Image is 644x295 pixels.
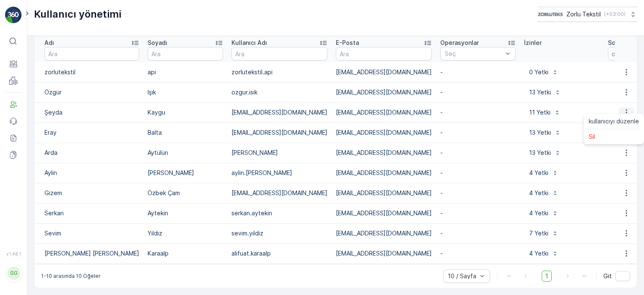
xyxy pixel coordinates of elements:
[143,183,227,203] td: Özbek Çam
[332,163,436,183] td: [EMAIL_ADDRESS][DOMAIN_NAME]
[231,47,327,60] input: Ara
[227,82,332,102] td: ozgur.isik
[445,50,503,58] p: Seç
[589,133,595,141] span: Sil
[41,273,101,279] p: 1-10 arasında 10 Öğeler
[227,102,332,123] td: [EMAIL_ADDRESS][DOMAIN_NAME]
[524,247,563,260] button: 4 Yetki
[143,243,227,264] td: Karaalp
[440,229,516,238] p: -
[143,143,227,163] td: Aytülün
[227,223,332,243] td: sevim.yildiz
[227,243,332,264] td: alifuat.karaalp
[34,123,143,143] td: Eray
[332,183,436,203] td: [EMAIL_ADDRESS][DOMAIN_NAME]
[143,82,227,102] td: Işık
[227,203,332,223] td: serkan.aytekin
[524,126,566,139] button: 13 Yetki
[524,65,563,79] button: 0 Yetki
[529,169,548,177] p: 4 Yetki
[143,62,227,82] td: api
[34,163,143,183] td: Aylin
[538,10,563,19] img: 6-1-9-3_wQBzyll.png
[529,88,551,97] p: 13 Yetki
[529,189,548,197] p: 4 Yetki
[589,117,639,125] span: kullanıcıyı düzenle
[148,39,167,47] p: Soyadı
[524,146,566,159] button: 13 Yetki
[440,88,516,97] p: -
[529,149,551,157] p: 13 Yetki
[5,7,22,23] img: logo
[524,186,563,200] button: 4 Yetki
[542,271,552,282] span: 1
[332,243,436,264] td: [EMAIL_ADDRESS][DOMAIN_NAME]
[566,10,601,18] p: Zorlu Tekstil
[44,39,54,47] p: Adı
[227,183,332,203] td: [EMAIL_ADDRESS][DOMAIN_NAME]
[227,123,332,143] td: [EMAIL_ADDRESS][DOMAIN_NAME]
[143,223,227,243] td: Yıldız
[332,62,436,82] td: [EMAIL_ADDRESS][DOMAIN_NAME]
[524,166,563,180] button: 4 Yetki
[529,68,548,76] p: 0 Yetki
[227,62,332,82] td: zorlutekstil.api
[34,102,143,123] td: Şeyda
[524,39,542,47] p: İzinler
[227,163,332,183] td: aylin.[PERSON_NAME]
[336,47,432,60] input: Ara
[440,169,516,177] p: -
[34,8,121,21] p: Kullanıcı yönetimi
[529,249,548,258] p: 4 Yetki
[332,223,436,243] td: [EMAIL_ADDRESS][DOMAIN_NAME]
[34,183,143,203] td: Gizem
[529,209,548,217] p: 4 Yetki
[440,149,516,157] p: -
[34,243,143,264] td: [PERSON_NAME] [PERSON_NAME]
[584,114,644,144] ul: Menu
[524,206,563,220] button: 4 Yetki
[440,209,516,217] p: -
[332,102,436,123] td: [EMAIL_ADDRESS][DOMAIN_NAME]
[524,227,563,240] button: 7 Yetki
[524,86,566,99] button: 13 Yetki
[440,68,516,76] p: -
[604,11,626,18] p: ( +03:00 )
[529,108,551,117] p: 11 Yetki
[44,47,139,60] input: Ara
[440,249,516,258] p: -
[332,123,436,143] td: [EMAIL_ADDRESS][DOMAIN_NAME]
[440,189,516,197] p: -
[231,39,267,47] p: Kullanıcı Adı
[440,39,479,47] p: Operasyonlar
[34,62,143,82] td: zorlutekstil
[603,272,612,280] span: Git
[332,143,436,163] td: [EMAIL_ADDRESS][DOMAIN_NAME]
[529,229,548,238] p: 7 Yetki
[332,203,436,223] td: [EMAIL_ADDRESS][DOMAIN_NAME]
[7,266,21,280] div: GG
[538,7,637,22] button: Zorlu Tekstil(+03:00)
[332,82,436,102] td: [EMAIL_ADDRESS][DOMAIN_NAME]
[34,223,143,243] td: Sevim
[5,251,22,256] span: v 1.48.1
[5,258,22,288] button: GG
[143,163,227,183] td: [PERSON_NAME]
[143,203,227,223] td: Aytekin
[227,143,332,163] td: [PERSON_NAME]
[143,123,227,143] td: Balta
[34,143,143,163] td: Arda
[336,39,359,47] p: E-Posta
[34,82,143,102] td: Özgür
[143,102,227,123] td: Kaygu
[440,108,516,117] p: -
[529,128,551,137] p: 13 Yetki
[524,106,566,119] button: 11 Yetki
[440,128,516,137] p: -
[148,47,223,60] input: Ara
[34,203,143,223] td: Serkan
